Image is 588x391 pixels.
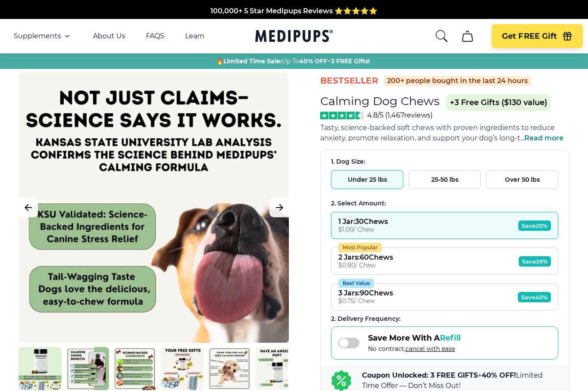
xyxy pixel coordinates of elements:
[331,248,558,275] button: Most Popular2 Jars:60Chews$0.80/ ChewSave36%
[338,279,374,288] div: Best Value
[331,158,558,166] div: 1. Dog Size:
[338,243,382,252] div: Most Popular
[446,94,551,111] span: +3 Free Gifts ($130 value)
[520,134,563,142] span: ...
[320,94,439,108] h1: Calming Dog Chews
[320,124,555,132] span: Tasty, science-backed soft chews with proven ingredients to reduce
[338,217,388,226] div: 1 Jar : 30 Chews
[320,134,520,142] span: anxiety, promote relaxation, and support your dog’s long-t
[482,371,516,379] b: 40% OFF!
[93,32,125,40] a: About Us
[518,292,551,302] span: Save 40%
[331,212,558,239] button: 1 Jar:30Chews$1.00/ ChewSave20%
[368,345,461,353] span: No contract,
[338,253,393,261] div: 2 Jars : 60 Chews
[338,226,388,233] div: $ 1.00 / Chew
[151,17,437,25] span: Made In The [GEOGRAPHIC_DATA] from domestic & globally sourced ingredients
[368,333,461,343] span: Save More With A
[255,28,333,46] a: Medipups
[435,29,449,43] button: search
[519,256,551,267] span: Save 36%
[320,112,364,119] img: Stars - 4.8
[384,76,531,86] div: 200+ people bought in the last 24 hours
[269,198,289,217] button: Next Image
[331,199,558,208] div: 2. Select Amount:
[486,170,558,189] button: Over 50 lbs
[320,75,378,87] span: BestSeller
[14,31,72,41] button: Supplements
[19,198,38,217] button: Previous Image
[208,347,251,390] img: Calming Dog Chews | Natural Dog Supplements
[338,297,393,305] div: $ 0.75 / Chew
[362,370,558,391] p: + Limited Time Offer — Don’t Miss Out!
[338,289,393,297] div: 3 Jars : 90 Chews
[331,283,558,310] button: Best Value3 Jars:90Chews$0.75/ ChewSave40%
[405,345,455,353] span: cancel with ease
[409,170,481,189] button: 25-50 lbs
[492,24,583,48] button: Get FREE Gift
[146,32,164,40] a: FAQS
[518,220,551,231] span: Save 20%
[19,347,62,390] img: Calming Dog Chews | Natural Dog Supplements
[210,7,378,15] span: 100,000+ 5 Star Medipups Reviews ⭐️⭐️⭐️⭐️⭐️
[338,261,393,269] div: $ 0.80 / Chew
[331,170,403,189] button: Under 25 lbs
[255,347,298,390] img: Calming Dog Chews | Natural Dog Supplements
[367,111,433,119] span: 4.8/5 ( 1,467 reviews)
[440,333,461,343] span: Refill
[331,315,400,323] span: 2 . Delivery Frequency:
[185,32,204,40] a: Learn
[113,347,156,390] img: Calming Dog Chews | Natural Dog Supplements
[362,371,478,379] b: Coupon Unlocked: 3 FREE GIFTS
[161,347,204,390] img: Calming Dog Chews | Natural Dog Supplements
[14,32,61,40] span: Supplements
[457,26,478,47] button: cart
[216,57,370,65] span: 🔥 Up To +
[66,347,109,390] img: Calming Dog Chews | Natural Dog Supplements
[524,134,563,142] span: Read more
[502,31,557,41] span: Get FREE Gift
